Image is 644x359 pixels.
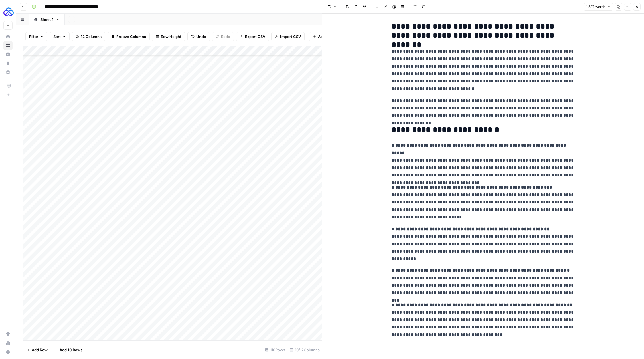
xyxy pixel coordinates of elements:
[196,34,206,39] span: Undo
[72,32,105,41] button: 12 Columns
[287,345,322,354] div: 10/12 Columns
[50,32,70,41] button: Sort
[187,32,210,41] button: Undo
[3,41,13,50] a: Browse
[318,34,340,39] span: Add Column
[161,34,181,39] span: Row Height
[53,34,61,39] span: Sort
[81,34,102,39] span: 12 Columns
[3,329,13,338] a: Settings
[212,32,234,41] button: Redo
[3,338,13,348] a: Usage
[60,347,82,353] span: Add 10 Rows
[221,34,230,39] span: Redo
[40,17,54,22] div: Sheet 1
[584,3,613,11] button: 1,587 words
[108,32,150,41] button: Freeze Columns
[3,50,13,59] a: Insights
[3,348,13,357] button: Help + Support
[280,34,301,39] span: Import CSV
[3,68,13,77] a: Your Data
[245,34,265,39] span: Export CSV
[271,32,305,41] button: Import CSV
[32,347,48,353] span: Add Row
[116,34,146,39] span: Freeze Columns
[3,5,13,19] button: Workspace: AUQ
[309,32,344,41] button: Add Column
[236,32,269,41] button: Export CSV
[51,345,86,354] button: Add 10 Rows
[29,34,38,39] span: Filter
[586,4,605,9] span: 1,587 words
[3,32,13,41] a: Home
[3,7,14,17] img: AUQ Logo
[29,14,65,25] a: Sheet 1
[23,345,51,354] button: Add Row
[3,59,13,68] a: Opportunities
[263,345,287,354] div: 116 Rows
[25,32,47,41] button: Filter
[152,32,185,41] button: Row Height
